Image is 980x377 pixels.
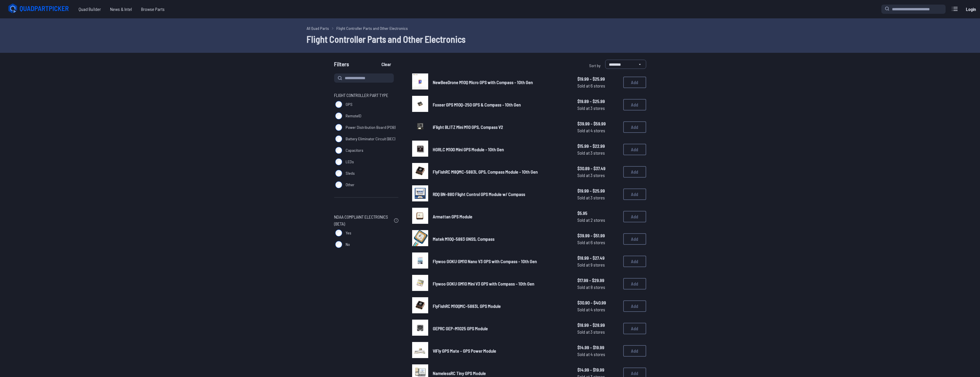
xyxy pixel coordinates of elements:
[412,275,428,293] a: image
[335,181,342,188] input: Other
[577,194,619,201] span: Sold at 3 stores
[346,170,355,176] span: Sleds
[433,124,568,131] a: iFlight BLITZ Mini M10 GPS, Compass V2
[433,236,494,242] span: Matek M10Q-5883 GNSS, Compass
[577,284,619,291] span: Sold at 8 stores
[433,303,568,310] a: FlyFishRC M10QMC-5883L GPS Module
[412,163,428,181] a: image
[433,146,568,153] a: HGRLC M100 Mini GPS Module - 10th Gen
[137,3,169,15] a: Browse Parts
[346,102,352,107] span: GPS
[335,112,342,119] input: RemoteID
[74,3,106,15] a: Quad Builder
[335,124,342,131] input: Power Distribution Board (PDB)
[433,124,503,130] span: iFlight BLITZ Mini M10 GPS, Compass V2
[623,300,646,312] button: Add
[433,347,568,354] a: ViFly GPS Mate - GPS Power Module
[412,73,428,90] img: image
[412,230,428,246] img: image
[623,345,646,357] button: Add
[412,96,428,112] img: image
[377,60,396,69] button: Clear
[577,172,619,179] span: Sold at 3 stores
[433,280,568,287] a: Flywoo GOKU GM10 Mini V3 GPS with Compass - 10th Gen
[433,147,504,152] span: HGRLC M100 Mini GPS Module - 10th Gen
[412,297,428,313] img: image
[577,165,619,172] span: $30.89 - $37.49
[623,278,646,289] button: Add
[433,169,538,174] span: FlyFishRC M8QMC-5883L GPS, Compass Module - 10th Gen
[412,297,428,315] a: image
[346,182,354,188] span: Other
[623,256,646,267] button: Add
[433,281,534,286] span: Flywoo GOKU GM10 Mini V3 GPS with Compass - 10th Gen
[577,120,619,127] span: $39.99 - $59.99
[577,98,619,105] span: $19.89 - $25.99
[412,320,428,336] img: image
[412,252,428,269] img: image
[577,127,619,134] span: Sold at 4 stores
[335,147,342,154] input: Capacitors
[412,73,428,91] a: image
[433,258,568,265] a: Flywoo GOKU GM10 Nano V3 GPS with Compass - 10th Gen
[623,233,646,245] button: Add
[623,323,646,334] button: Add
[433,79,568,86] a: NewBeeDrone M10Q Micro GPS with Compass - 10th Gen
[346,230,351,236] span: Yes
[433,191,568,198] a: RDQ BN-880 Flight Control GPS Module w/ Compass
[623,166,646,178] button: Add
[412,230,428,248] a: image
[412,141,428,157] img: image
[412,185,428,201] img: image
[589,63,601,68] span: Sort by
[346,159,354,165] span: LEDs
[335,230,342,236] input: Yes
[577,210,619,217] span: $5.95
[106,3,137,15] span: News & Intel
[433,213,568,220] a: Armattan GPS Module
[577,149,619,156] span: Sold at 3 stores
[577,75,619,82] span: $19.99 - $25.99
[577,187,619,194] span: $19.99 - $25.99
[307,25,329,31] a: All Quad Parts
[605,60,646,69] select: Sort by
[577,217,619,224] span: Sold at 2 stores
[334,92,388,99] span: Flight Controller Part Type
[433,348,496,353] span: ViFly GPS Mate - GPS Power Module
[346,113,361,119] span: RemoteID
[623,121,646,133] button: Add
[577,82,619,89] span: Sold at 6 stores
[577,306,619,313] span: Sold at 4 stores
[412,342,428,358] img: image
[335,170,342,177] input: Sleds
[964,3,978,15] a: Login
[433,326,488,331] span: GEPRC GEP-M1025 GPS Module
[433,168,568,175] a: FlyFishRC M8QMC-5883L GPS, Compass Module - 10th Gen
[577,105,619,112] span: Sold at 3 stores
[623,144,646,155] button: Add
[577,366,619,373] span: $14.99 - $19.99
[577,351,619,358] span: Sold at 4 stores
[433,214,472,219] span: Armattan GPS Module
[412,141,428,158] a: image
[577,261,619,268] span: Sold at 9 stores
[346,125,395,130] span: Power Distribution Board (PDB)
[433,236,568,242] a: Matek M10Q-5883 GNSS, Compass
[412,118,428,136] a: image
[577,277,619,284] span: $17.99 - $29.99
[412,96,428,114] a: image
[412,208,428,224] img: image
[412,118,428,134] img: image
[335,158,342,165] input: LEDs
[346,242,350,247] span: No
[335,241,342,248] input: No
[433,303,501,309] span: FlyFishRC M10QMC-5883L GPS Module
[336,25,408,31] a: Flight Controller Parts and Other Electronics
[412,163,428,179] img: image
[433,259,537,264] span: Flywoo GOKU GM10 Nano V3 GPS with Compass - 10th Gen
[577,299,619,306] span: $30.90 - $40.99
[433,79,533,85] span: NewBeeDrone M10Q Micro GPS with Compass - 10th Gen
[577,232,619,239] span: $39.99 - $51.99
